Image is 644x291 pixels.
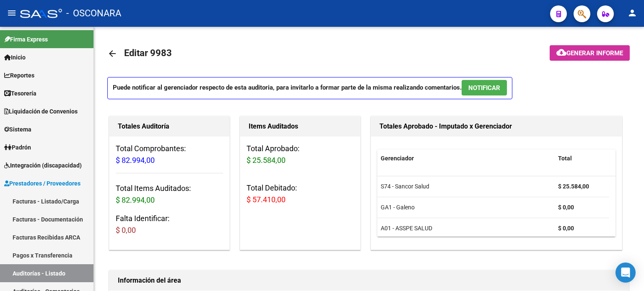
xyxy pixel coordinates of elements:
span: $ 0,00 [116,226,136,234]
span: $ 25.584,00 [247,156,286,165]
span: $ 82.994,00 [116,196,155,204]
mat-icon: cloud_download [556,47,566,57]
strong: $ 0,00 [558,204,574,211]
h3: Total Debitado: [247,182,354,206]
span: S74 - Sancor Salud [381,183,429,190]
mat-icon: person [627,8,637,18]
datatable-header-cell: Total [555,149,609,167]
h3: Total Items Auditados: [116,183,223,206]
span: Gerenciador [381,155,414,162]
h1: Totales Auditoría [118,120,221,133]
span: $ 82.994,00 [116,156,155,165]
span: Reportes [4,71,34,80]
span: GA1 - Galeno [381,204,415,211]
span: Editar 9983 [124,48,172,58]
span: $ 57.410,00 [247,195,286,204]
h1: Items Auditados [249,120,352,133]
span: Padrón [4,143,31,152]
p: Puede notificar al gerenciador respecto de esta auditoria, para invitarlo a formar parte de la mi... [107,77,512,99]
span: Integración (discapacidad) [4,161,82,170]
h3: Falta Identificar: [116,213,223,236]
span: Generar informe [566,49,623,57]
h1: Información del área [118,274,620,287]
button: Generar informe [550,45,630,61]
span: NOTIFICAR [468,84,500,92]
button: NOTIFICAR [462,80,507,95]
span: Tesorería [4,89,36,98]
strong: $ 25.584,00 [558,183,589,190]
span: Liquidación de Convenios [4,107,78,116]
span: A01 - ASSPE SALUD [381,225,432,232]
span: Inicio [4,53,26,62]
div: Open Intercom Messenger [615,263,636,283]
h1: Totales Aprobado - Imputado x Gerenciador [379,120,613,133]
h3: Total Comprobantes: [116,143,223,166]
span: Total [558,155,572,162]
span: Prestadores / Proveedores [4,179,80,188]
h3: Total Aprobado: [247,143,354,166]
span: Sistema [4,125,31,134]
span: Firma Express [4,35,48,44]
mat-icon: menu [7,8,17,18]
datatable-header-cell: Gerenciador [377,149,555,167]
strong: $ 0,00 [558,225,574,232]
span: - OSCONARA [66,4,121,23]
mat-icon: arrow_back [107,49,117,59]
